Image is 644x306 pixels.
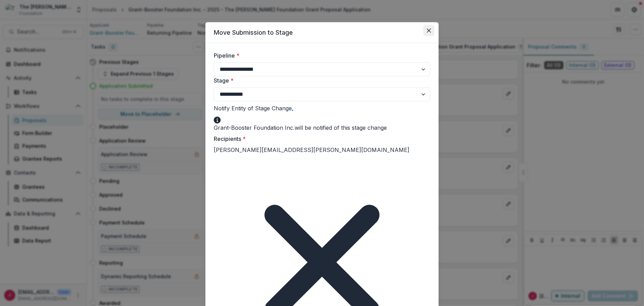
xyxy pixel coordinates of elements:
span: [PERSON_NAME][EMAIL_ADDRESS][PERSON_NAME][DOMAIN_NAME] [214,146,409,153]
label: Pipeline [214,51,426,60]
header: Move Submission to Stage [205,22,439,43]
label: Notify Entity of Stage Change [214,104,292,112]
button: Close [423,25,434,36]
label: Stage [214,76,426,85]
label: Recipients [214,135,426,143]
div: Grant-Booster Foundation Inc. will be notified of this stage change [214,115,387,132]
